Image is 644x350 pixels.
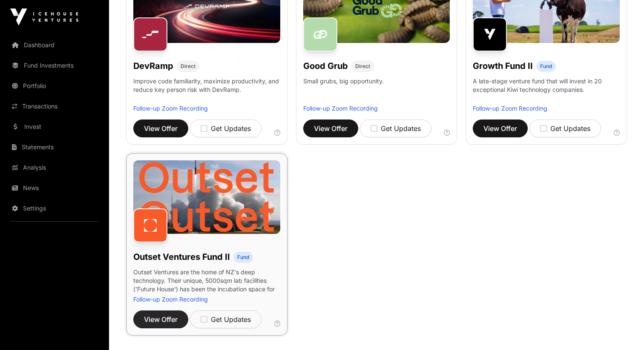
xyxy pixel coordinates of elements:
a: News [7,179,102,197]
span: Fund [237,254,249,261]
p: Improve code familiarity, maximize productivity, and reduce key person risk with DevRamp. [133,77,280,94]
span: View Offer [483,123,517,134]
img: Outset-Ventures3-2400x1697.jpg [133,160,280,233]
a: Follow-up Zoom Recording [303,105,378,112]
span: View Offer [144,123,178,134]
p: A late-stage venture fund that will invest in 20 exceptional Kiwi technology companies. [473,77,620,94]
h1: Outset Ventures Fund II [133,251,230,263]
img: Outset Ventures Fund II [133,208,167,242]
span: View Offer [314,123,348,134]
button: View Offer [473,120,528,137]
iframe: Chat Widget [601,309,644,350]
button: Get Updates [190,310,262,328]
a: Follow-up Zoom Recording [473,105,547,112]
button: Get Updates [360,120,431,137]
span: View Offer [144,314,178,324]
div: Get Updates [540,123,590,134]
img: DevRamp [133,17,167,51]
div: Get Updates [371,123,421,134]
img: Good Grub [303,17,337,51]
button: Get Updates [529,120,601,137]
span: Fund [540,63,552,70]
a: Follow-up Zoom Recording [133,296,208,303]
a: Dashboard [7,36,102,54]
a: Transactions [7,97,102,116]
button: View Offer [303,120,358,137]
h1: Good Grub [303,60,348,72]
span: Direct [355,63,370,70]
a: Fund Investments [7,56,102,75]
img: Growth Fund II [473,17,507,51]
h1: Growth Fund II [473,60,533,72]
div: Get Updates [201,314,251,324]
span: Direct [181,63,195,70]
button: View Offer [133,310,188,328]
button: View Offer [133,120,188,137]
h1: DevRamp [133,60,173,72]
p: Outset Ventures are the home of NZ's deep technology. Their unique, 5000sqm lab facilities ('Futu... [133,268,280,310]
a: Portfolio [7,77,102,95]
button: Get Updates [190,120,262,137]
a: Statements [7,138,102,157]
div: Get Updates [201,123,251,134]
a: Follow-up Zoom Recording [133,105,208,112]
a: Settings [7,199,102,218]
img: Icehouse Ventures Logo [10,9,78,26]
p: Small grubs, big opportunity. [303,77,384,85]
a: Analysis [7,158,102,177]
a: Invest [7,117,102,136]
